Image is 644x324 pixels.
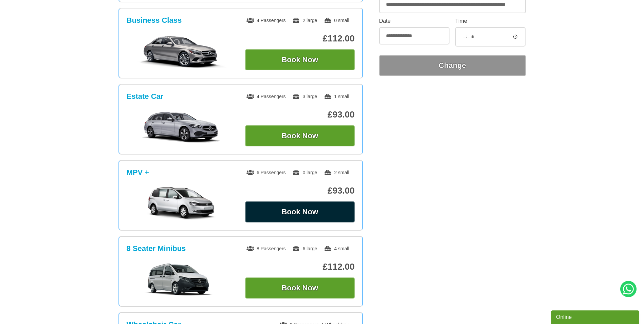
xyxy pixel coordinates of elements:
span: 1 small [324,94,349,99]
p: £112.00 [245,33,355,44]
p: £93.00 [245,109,355,120]
span: 4 Passengers [246,94,286,99]
span: 8 Passengers [246,246,286,251]
h3: Estate Car [127,92,164,101]
button: Change [379,55,526,76]
button: Book Now [245,277,355,299]
button: Book Now [245,49,355,70]
iframe: chat widget [551,309,641,324]
span: 4 small [324,246,349,251]
h3: 8 Seater Minibus [127,244,186,253]
span: 2 large [292,18,317,23]
h3: Business Class [127,16,182,25]
button: Book Now [245,125,355,146]
label: Date [379,18,449,24]
span: 6 large [292,246,317,251]
span: 3 large [292,94,317,99]
h3: MPV + [127,168,149,177]
img: Business Class [130,34,232,68]
span: 0 large [292,170,317,175]
label: Time [455,18,526,24]
span: 6 Passengers [246,170,286,175]
span: 2 small [324,170,349,175]
img: Estate Car [130,110,232,144]
p: £112.00 [245,262,355,272]
img: 8 Seater Minibus [130,263,232,296]
img: MPV + [130,186,232,220]
p: £93.00 [245,185,355,196]
span: 4 Passengers [246,18,286,23]
button: Book Now [245,201,355,222]
span: 0 small [324,18,349,23]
